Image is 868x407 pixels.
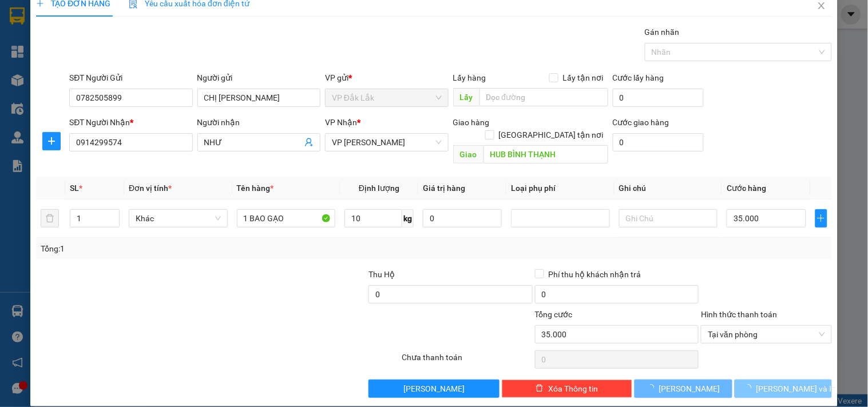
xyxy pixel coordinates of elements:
span: Tại văn phòng [708,326,825,343]
span: VP Hồ Chí Minh [332,134,441,151]
label: Hình thức thanh toán [701,310,777,319]
button: [PERSON_NAME] [368,380,499,398]
div: Chưa thanh toán [401,351,533,371]
div: SĐT Người Gửi [69,71,192,84]
span: Xóa Thông tin [548,382,598,395]
span: Lấy [453,88,479,106]
span: Phí thu hộ khách nhận trả [544,268,646,281]
span: VP Đắk Lắk [332,89,441,106]
span: [PERSON_NAME] [403,382,465,395]
span: VP Nhận [325,118,357,127]
input: VD: Bàn, Ghế [237,209,336,228]
span: plus [43,137,60,146]
div: VP gửi [325,71,448,84]
span: Lấy tận nơi [558,71,608,84]
button: deleteXóa Thông tin [502,380,632,398]
th: Ghi chú [615,177,723,199]
span: Khác [136,210,221,227]
span: loading [744,384,756,392]
span: Tên hàng [237,183,274,193]
input: Cước giao hàng [613,133,704,151]
span: Giao hàng [453,118,490,127]
span: plus [816,214,827,223]
span: [GEOGRAPHIC_DATA] tận nơi [494,129,608,141]
div: SĐT Người Nhận [69,116,192,129]
span: kg [402,209,414,228]
span: [PERSON_NAME] [659,382,720,395]
span: Giao [453,145,483,163]
input: Ghi Chú [619,209,718,228]
span: Giá trị hàng [423,183,465,193]
span: loading [647,384,659,392]
label: Cước lấy hàng [613,73,664,82]
span: close [817,1,826,10]
label: Gán nhãn [645,27,680,37]
span: Thu Hộ [368,270,395,279]
div: Người gửi [197,71,320,84]
div: Người nhận [197,116,320,129]
button: [PERSON_NAME] và In [735,380,832,398]
span: delete [536,384,544,393]
span: Lấy hàng [453,73,486,82]
input: Dọc đường [483,145,608,163]
button: plus [815,209,827,228]
input: Cước lấy hàng [613,89,704,107]
span: Đơn vị tính [129,183,172,193]
button: [PERSON_NAME] [635,380,732,398]
span: [PERSON_NAME] và In [756,382,837,395]
input: Dọc đường [479,88,608,106]
span: user-add [304,138,314,147]
label: Cước giao hàng [613,118,669,127]
span: Cước hàng [727,183,766,193]
span: SL [70,183,79,193]
div: Tổng: 1 [41,242,336,255]
button: plus [42,132,61,150]
span: Tổng cước [535,310,573,319]
input: 0 [423,209,502,228]
span: Định lượng [359,183,399,193]
th: Loại phụ phí [506,177,615,199]
button: delete [41,209,59,228]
